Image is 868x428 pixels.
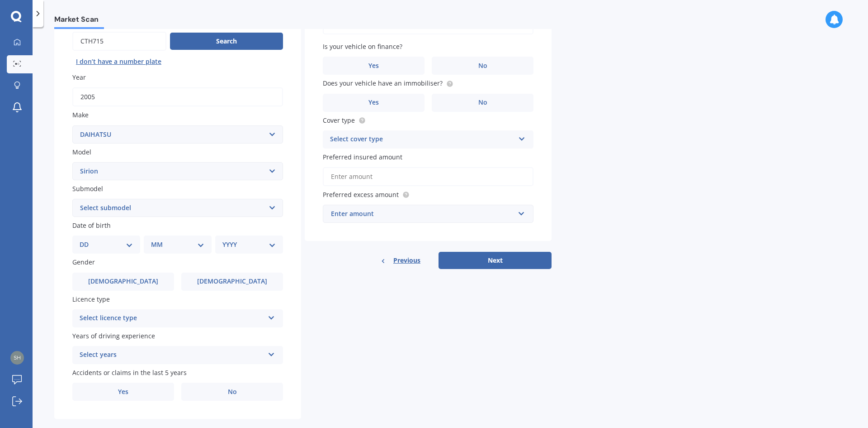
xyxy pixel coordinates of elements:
[228,388,237,396] span: No
[170,33,283,50] button: Search
[72,221,111,230] span: Date of birth
[118,388,128,396] span: Yes
[323,116,355,125] span: Cover type
[72,87,283,106] input: YYYY
[72,332,155,340] span: Years of driving experience
[197,278,267,285] span: [DEMOGRAPHIC_DATA]
[72,111,89,120] span: Make
[439,252,552,269] button: Next
[323,42,402,51] span: Is your vehicle on finance?
[80,313,264,324] div: Select licence type
[478,62,487,70] span: No
[330,134,514,145] div: Select cover type
[323,153,402,161] span: Preferred insured amount
[80,350,264,361] div: Select years
[72,258,95,267] span: Gender
[88,278,158,285] span: [DEMOGRAPHIC_DATA]
[368,62,379,70] span: Yes
[393,254,420,267] span: Previous
[72,295,110,303] span: Licence type
[72,184,103,193] span: Submodel
[72,148,91,156] span: Model
[323,190,399,199] span: Preferred excess amount
[72,54,165,69] button: I don’t have a number plate
[331,209,514,219] div: Enter amount
[323,79,443,88] span: Does your vehicle have an immobiliser?
[323,167,533,186] input: Enter amount
[478,99,487,106] span: No
[54,15,104,27] span: Market Scan
[368,99,379,106] span: Yes
[72,73,86,82] span: Year
[72,32,166,51] input: Enter plate number
[72,368,187,377] span: Accidents or claims in the last 5 years
[10,351,24,365] img: c45e0f67641dd8a1a82f8a2cb78bfc90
